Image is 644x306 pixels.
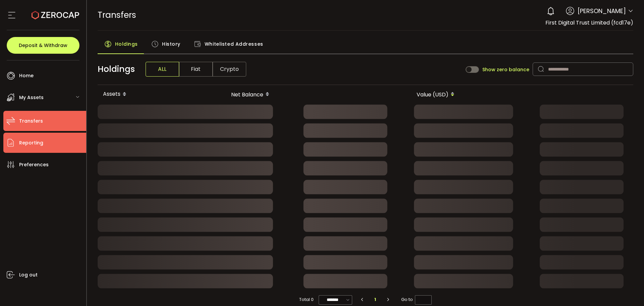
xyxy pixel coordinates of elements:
[146,62,179,77] span: ALL
[19,43,67,48] span: Deposit & Withdraw
[162,37,180,51] span: History
[7,37,79,54] button: Deposit & Withdraw
[98,9,136,21] span: Transfers
[367,89,460,100] div: Value (USD)
[578,6,626,15] span: [PERSON_NAME]
[299,295,314,304] span: Total 0
[369,295,381,304] li: 1
[179,62,213,77] span: Fiat
[19,93,44,102] span: My Assets
[19,270,38,280] span: Log out
[19,71,34,81] span: Home
[213,62,246,77] span: Crypto
[401,295,432,304] span: Go to
[545,19,633,27] span: First Digital Trust Limited (fcd17e)
[205,37,263,51] span: Whitelisted Addresses
[19,116,43,126] span: Transfers
[610,274,644,306] iframe: Chat Widget
[19,160,49,170] span: Preferences
[482,67,529,72] span: Show zero balance
[19,138,43,148] span: Reporting
[98,63,135,76] span: Holdings
[182,89,275,100] div: Net Balance
[98,89,182,100] div: Assets
[115,37,138,51] span: Holdings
